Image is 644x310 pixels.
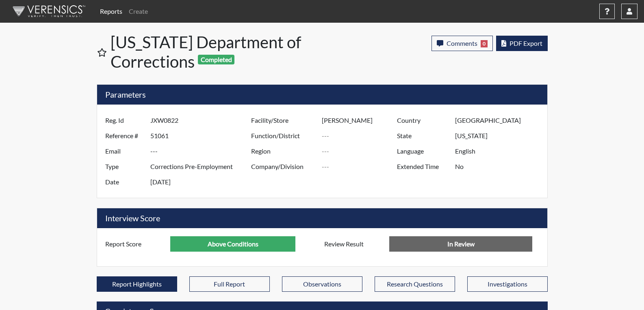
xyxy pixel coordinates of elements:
input: --- [455,113,545,128]
label: Company/Division [245,159,322,174]
button: Full Report [189,276,270,292]
button: Report Highlights [97,276,177,292]
input: --- [322,159,399,174]
a: Create [126,3,151,19]
input: --- [455,128,545,143]
input: --- [170,236,295,252]
h5: Parameters [97,85,547,105]
input: --- [150,113,253,128]
span: Completed [198,55,234,64]
label: Function/District [245,128,322,143]
input: --- [455,143,545,159]
h1: [US_STATE] Department of Corrections [111,32,323,71]
label: Country [391,113,455,128]
a: Reports [97,3,126,19]
label: Extended Time [391,159,455,174]
label: Reference # [99,128,150,143]
input: --- [455,159,545,174]
label: Language [391,143,455,159]
h5: Interview Score [97,208,547,228]
button: Comments0 [432,36,493,51]
span: 0 [481,40,488,47]
label: Facility/Store [245,113,322,128]
input: --- [150,143,253,159]
input: --- [322,128,399,143]
label: Region [245,143,322,159]
span: PDF Export [510,39,542,47]
label: Type [99,159,150,174]
button: Investigations [467,276,548,292]
input: --- [150,128,253,143]
input: --- [322,143,399,159]
button: Research Questions [375,276,455,292]
label: State [391,128,455,143]
input: No Decision [389,236,532,252]
label: Report Score [99,236,171,252]
button: PDF Export [496,36,548,51]
label: Review Result [318,236,390,252]
input: --- [150,159,253,174]
label: Reg. Id [99,113,150,128]
label: Email [99,143,150,159]
button: Observations [282,276,362,292]
input: --- [150,174,253,190]
span: Comments [447,39,477,47]
input: --- [322,113,399,128]
label: Date [99,174,150,190]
